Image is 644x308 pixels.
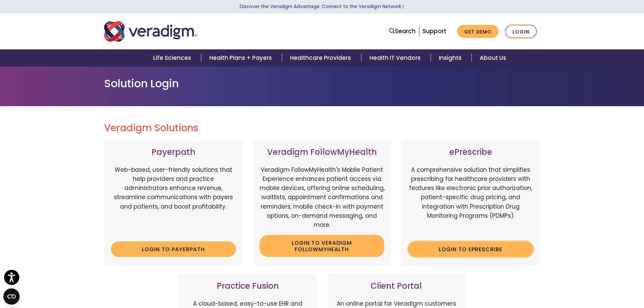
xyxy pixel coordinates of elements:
[260,147,385,157] h3: Veradigm FollowMyHealth
[472,49,514,67] a: About Us
[505,25,537,39] a: Login
[145,49,201,67] a: Life Sciences
[361,49,431,67] a: Health IT Vendors
[111,165,236,236] p: Web-based, user-friendly solutions that help providers and practice administrators enhance revenu...
[282,49,361,67] a: Healthcare Providers
[408,165,533,236] p: A comprehensive solution that simplifies prescribing for healthcare providers with features like ...
[201,49,282,67] a: Health Plans + Payers
[431,49,472,67] a: Insights
[514,259,636,300] iframe: Drift Chat Widget
[260,165,385,230] p: Veradigm FollowMyHealth's Mobile Patient Experience enhances patient access via mobile devices, o...
[408,241,533,257] a: Login to ePrescribe
[240,3,404,10] a: Discover the Veradigm Advantage: Connect to the Veradigm NetworkLearn More
[185,281,310,291] h3: Practice Fusion
[423,27,446,35] a: Support
[104,122,540,134] h2: Veradigm Solutions
[408,147,533,157] h3: ePrescribe
[111,147,236,157] h3: Payerpath
[457,25,499,38] a: Get Demo
[401,3,404,10] span: Learn More
[334,281,459,291] h3: Client Portal
[104,77,540,90] h1: Solution Login
[111,241,236,257] a: Login to Payerpath
[3,288,20,305] button: Open CMP widget
[389,27,415,36] a: Search
[260,235,385,257] a: Login to Veradigm FollowMyHealth
[104,20,197,43] img: Veradigm logo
